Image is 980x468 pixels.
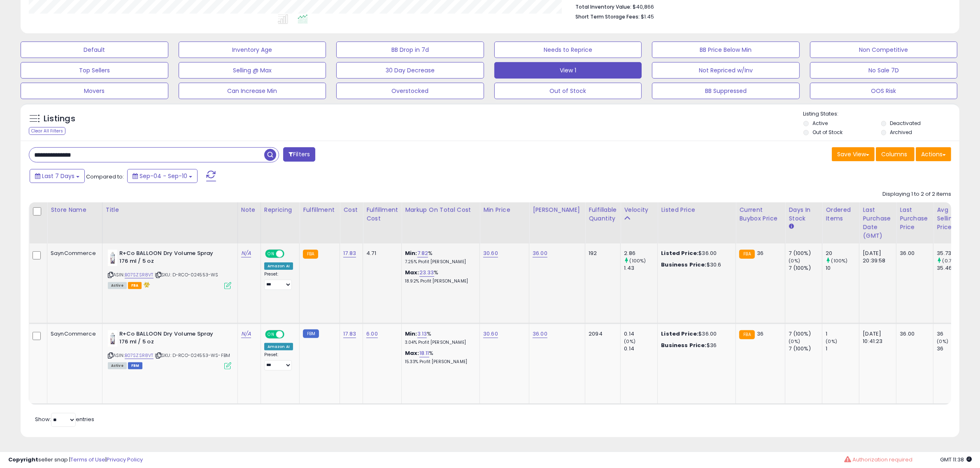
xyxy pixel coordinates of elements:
[641,13,654,21] span: $1.45
[241,330,251,338] a: N/A
[575,3,631,10] b: Total Inventory Value:
[264,262,293,270] div: Amazon AI
[739,330,754,339] small: FBA
[179,42,326,58] button: Inventory Age
[863,330,890,345] div: [DATE] 10:41:23
[789,250,822,257] div: 7 (100%)
[937,250,970,257] div: 35.73
[940,456,972,463] span: 2025-09-18 11:38 GMT
[402,202,480,243] th: The percentage added to the cost of goods (COGS) that forms the calculator for Min & Max prices.
[266,250,276,257] span: ON
[264,343,293,350] div: Amazon AI
[881,150,907,158] span: Columns
[51,330,96,338] div: SaynCommerce
[303,206,336,214] div: Fulfillment
[937,206,967,232] div: Avg Selling Price
[108,330,117,347] img: 31P55wiVwzL._SL40_.jpg
[119,250,219,267] b: R+Co BALLOON Dry Volume Spray 176 ml / 5 oz
[890,129,912,136] label: Archived
[900,330,927,338] div: 36.00
[900,206,930,232] div: Last Purchase Price
[405,250,473,265] div: %
[652,42,800,58] button: BB Price Below Min
[494,62,642,79] button: View 1
[789,223,794,230] small: Days In Stock.
[533,249,547,257] a: 36.00
[119,330,219,348] b: R+Co BALLOON Dry Volume Spray 176 ml / 5 oz
[589,250,614,257] div: 192
[890,120,921,127] label: Deactivated
[125,352,154,359] a: B07SZSR8VT
[789,330,822,338] div: 7 (100%)
[264,206,296,214] div: Repricing
[533,330,547,338] a: 36.00
[812,129,843,136] label: Out of Stock
[494,42,642,58] button: Needs to Reprice
[128,362,143,369] span: FBM
[661,206,732,214] div: Listed Price
[405,269,419,276] b: Max:
[826,206,856,223] div: Ordered Items
[241,206,257,214] div: Note
[179,62,326,79] button: Selling @ Max
[128,282,142,289] span: FBA
[832,147,875,161] button: Save View
[575,1,945,11] li: $40,866
[483,249,498,257] a: 30.60
[366,250,395,257] div: 4.71
[343,249,356,257] a: 17.83
[283,331,296,338] span: OFF
[283,147,315,162] button: Filters
[826,330,859,338] div: 1
[343,330,356,338] a: 17.83
[652,83,800,99] button: BB Suppressed
[937,264,970,272] div: 35.46
[624,264,657,272] div: 1.43
[863,250,890,264] div: [DATE] 20:39:58
[419,349,429,357] a: 18.11
[652,62,800,79] button: Not Repriced w/Inv
[21,42,168,58] button: Default
[661,341,706,349] b: Business Price:
[812,120,828,127] label: Active
[661,261,706,269] b: Business Price:
[70,456,105,463] a: Terms of Use
[44,113,75,125] h5: Listings
[405,359,473,365] p: 15.33% Profit [PERSON_NAME]
[483,206,526,214] div: Min Price
[108,362,127,369] span: All listings currently available for purchase on Amazon
[405,330,417,338] b: Min:
[789,206,819,223] div: Days In Stock
[661,261,729,269] div: $30.6
[916,147,951,161] button: Actions
[943,257,961,264] small: (0.76%)
[405,340,473,345] p: 3.04% Profit [PERSON_NAME]
[937,338,948,345] small: (0%)
[405,278,473,284] p: 18.92% Profit [PERSON_NAME]
[757,249,764,257] span: 36
[624,345,657,352] div: 0.14
[336,83,484,99] button: Overstocked
[739,206,782,223] div: Current Buybox Price
[624,206,654,214] div: Velocity
[624,338,635,345] small: (0%)
[106,206,234,214] div: Title
[179,83,326,99] button: Can Increase Min
[810,83,958,99] button: OOS Risk
[810,62,958,79] button: No Sale 7D
[630,257,646,264] small: (100%)
[405,259,473,265] p: 7.25% Profit [PERSON_NAME]
[108,250,231,288] div: ASIN:
[30,169,85,183] button: Last 7 Days
[826,345,859,352] div: 1
[264,352,293,371] div: Preset:
[107,456,143,463] a: Privacy Policy
[826,264,859,272] div: 10
[266,331,276,338] span: ON
[589,330,614,338] div: 2094
[366,330,378,338] a: 6.00
[937,345,970,352] div: 36
[21,62,168,79] button: Top Sellers
[417,330,427,338] a: 3.13
[589,206,617,223] div: Fulfillable Quantity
